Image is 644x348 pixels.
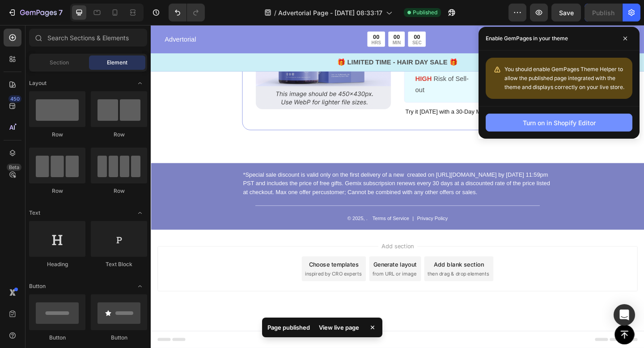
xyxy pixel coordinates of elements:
span: Element [107,59,127,67]
button: Turn on in Shopify Editor [486,114,632,132]
p: Privacy Policy [289,207,323,215]
iframe: Design area [151,25,644,348]
div: Choose templates [172,256,226,265]
span: Toggle open [133,76,147,90]
div: 450 [8,95,21,102]
input: Search Sections & Elements [29,29,147,47]
p: Limited time: 30% OFF + FREESHIPPING [355,10,521,21]
span: from URL or image [241,267,289,275]
span: Advertorial Page - [DATE] 08:33:17 [278,8,382,17]
p: 🎁 LIMITED TIME - HAIR DAY SALE 🎁 [1,35,536,46]
p: © 2025, . [214,207,236,215]
span: inspired by CRO experts [168,267,229,275]
div: Row [29,187,85,195]
strong: HIGH [288,55,305,62]
button: 7 [4,4,67,21]
div: Add blank section [308,256,362,265]
span: Text [29,209,40,217]
span: Published [413,8,437,17]
button: Publish [585,4,622,21]
div: Heading [29,260,85,268]
div: Generate layout [242,256,289,265]
span: Toggle open [133,279,147,293]
div: Beta [7,164,21,171]
div: Text Block [91,260,147,268]
button: Save [551,4,581,21]
p: *Special sale discount is valid only on the first delivery of a new created on [URL][DOMAIN_NAME]... [100,158,436,187]
span: / [274,8,276,17]
span: Save [559,9,574,17]
p: Page published [267,323,310,332]
span: Button [29,282,46,290]
span: Section [50,59,69,67]
span: Try it [DATE] with a 30-Day Money Back Guarantee! [277,91,421,98]
span: You should enable GemPages Theme Helper to allow the published page integrated with the theme and... [504,66,624,90]
div: Turn on in Shopify Editor [523,118,596,127]
div: Button [29,334,85,342]
div: Row [91,187,147,195]
span: Add section [247,236,290,245]
p: Risk of Sell-out [288,52,354,78]
strong: FREE [365,61,384,68]
p: | [284,207,286,215]
div: Undo/Redo [169,4,205,21]
span: Layout [29,79,47,87]
div: Row [29,131,85,139]
span: | [359,61,360,68]
div: Open Intercom Messenger [614,304,635,326]
p: Terms of Service [241,207,281,215]
div: Row [91,131,147,139]
span: Toggle open [133,206,147,220]
span: then drag & drop elements [301,267,368,275]
div: Publish [592,8,614,17]
p: 7 [59,7,63,18]
p: Enable GemPages in your theme [486,34,568,43]
p: shipping [365,59,411,72]
div: Button [91,334,147,342]
div: View live page [314,321,364,334]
